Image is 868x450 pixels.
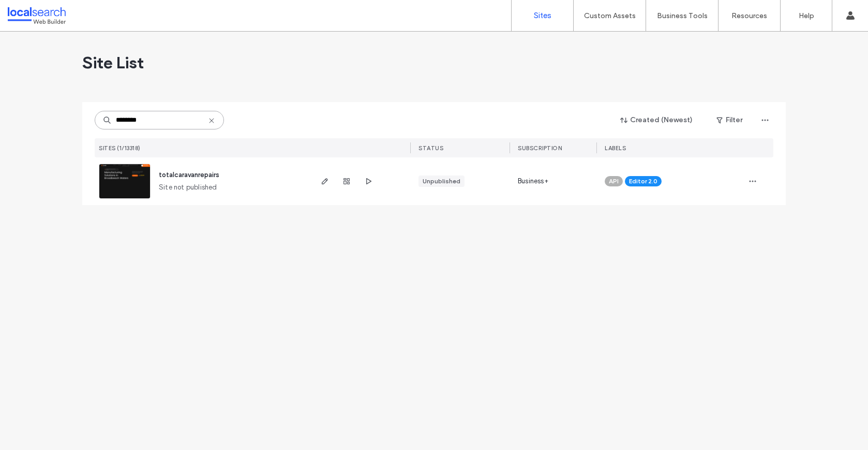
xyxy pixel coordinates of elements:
[99,144,141,152] span: SITES (1/13318)
[159,171,219,179] a: totalcaravanrepairs
[423,177,460,186] div: Unpublished
[534,11,551,20] label: Sites
[611,112,702,128] button: Created (Newest)
[82,52,144,73] span: Site List
[706,112,753,128] button: Filter
[605,144,626,152] span: LABELS
[799,11,814,20] label: Help
[418,144,443,152] span: STATUS
[24,7,45,17] span: Help
[609,177,619,186] span: API
[518,176,548,186] span: Business+
[518,144,562,152] span: SUBSCRIPTION
[731,11,767,20] label: Resources
[629,177,657,186] span: Editor 2.0
[657,11,708,20] label: Business Tools
[584,11,636,20] label: Custom Assets
[159,182,217,193] span: Site not published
